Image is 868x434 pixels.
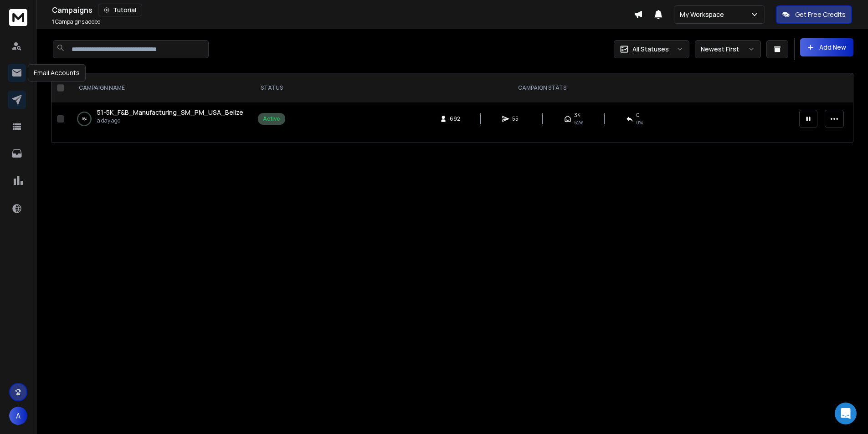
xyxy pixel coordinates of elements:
div: Email Accounts [28,64,86,82]
span: 692 [450,115,460,123]
span: 1 [52,18,54,26]
span: 62 % [574,119,583,126]
th: CAMPAIGN NAME [68,73,252,102]
span: 34 [574,112,581,119]
p: a day ago [97,117,243,124]
p: 0 % [82,114,87,123]
th: CAMPAIGN STATS [291,73,794,102]
button: A [9,407,27,425]
p: My Workspace [680,10,728,19]
p: All Statuses [632,45,669,54]
p: Campaigns added [52,18,101,26]
span: 0 % [636,119,643,126]
td: 0%51-5K_F&B_Manufacturing_SM_PM_USA_Belizea day ago [68,102,252,135]
button: Tutorial [98,4,142,16]
span: 55 [512,115,521,123]
div: Active [263,115,280,123]
span: 0 [636,112,640,119]
p: Get Free Credits [795,10,846,19]
a: 51-5K_F&B_Manufacturing_SM_PM_USA_Belize [97,108,243,117]
button: Newest First [695,40,761,58]
th: STATUS [252,73,291,102]
button: Add New [800,38,853,56]
button: Get Free Credits [776,5,852,24]
div: Open Intercom Messenger [835,403,857,424]
div: Campaigns [52,4,634,16]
